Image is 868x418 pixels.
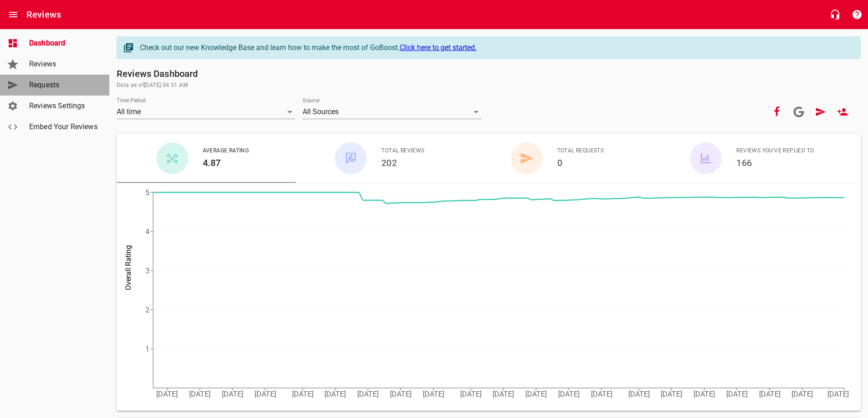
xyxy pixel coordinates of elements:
[381,156,424,170] h6: 202
[29,59,98,70] span: Reviews
[140,42,851,53] div: Check out our new Knowledge Base and learn how to make the most of GoBoost.
[29,101,98,111] span: Reviews Settings
[381,146,424,156] span: Total Reviews
[124,245,133,290] tspan: Overall Rating
[788,101,810,123] a: Connect your Google account
[390,390,411,398] tspan: [DATE]
[324,390,346,398] tspan: [DATE]
[145,188,149,197] tspan: 5
[400,43,477,52] a: Click here to get started.
[292,390,313,398] tspan: [DATE]
[726,390,748,398] tspan: [DATE]
[117,66,861,81] h6: Reviews Dashboard
[303,105,481,119] div: All Sources
[493,390,514,398] tspan: [DATE]
[29,80,98,91] span: Requests
[203,146,249,156] span: Average Rating
[156,390,178,398] tspan: [DATE]
[423,390,444,398] tspan: [DATE]
[145,267,149,275] tspan: 3
[791,390,813,398] tspan: [DATE]
[303,98,319,103] label: Source
[2,4,24,25] button: Open drawer
[810,101,832,123] a: Request Review
[591,390,612,398] tspan: [DATE]
[255,390,276,398] tspan: [DATE]
[736,156,814,170] h6: 166
[117,81,861,90] span: Data as of [DATE] 04:31 AM
[145,227,149,236] tspan: 4
[26,7,61,22] h6: Reviews
[557,146,604,156] span: Total Requests
[203,156,249,170] h6: 4.87
[145,306,149,314] tspan: 2
[827,390,849,398] tspan: [DATE]
[557,156,604,170] h6: 0
[117,105,295,119] div: All time
[736,146,814,156] span: Reviews You've Replied To
[145,345,149,353] tspan: 1
[189,390,211,398] tspan: [DATE]
[628,390,650,398] tspan: [DATE]
[766,101,788,123] button: Your Facebook account is connected
[460,390,482,398] tspan: [DATE]
[29,38,98,49] span: Dashboard
[222,390,243,398] tspan: [DATE]
[558,390,580,398] tspan: [DATE]
[846,4,868,25] button: Support Portal
[661,390,682,398] tspan: [DATE]
[693,390,715,398] tspan: [DATE]
[29,121,98,132] span: Embed Your Reviews
[117,98,146,103] label: Time Period
[832,101,853,123] a: New User
[824,4,846,25] button: Live Chat
[759,390,781,398] tspan: [DATE]
[525,390,547,398] tspan: [DATE]
[357,390,379,398] tspan: [DATE]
